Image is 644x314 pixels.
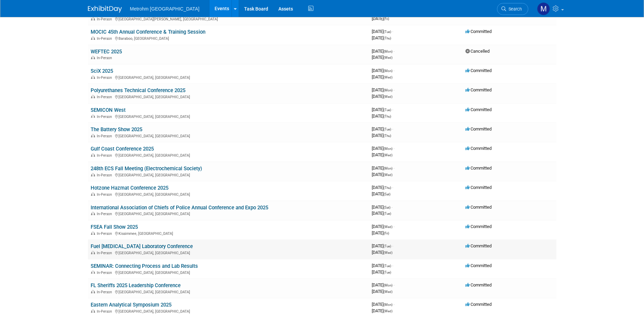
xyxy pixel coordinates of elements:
span: In-Person [97,271,114,275]
span: - [392,243,393,248]
span: [DATE] [372,114,391,119]
a: Gulf Coast Conference 2025 [91,146,154,152]
img: In-Person Event [91,271,95,274]
span: Committed [465,146,492,151]
a: MOCIC 45th Annual Conference & Training Session [91,29,205,35]
span: (Wed) [384,56,392,59]
span: [DATE] [372,126,393,132]
img: In-Person Event [91,95,95,98]
span: (Tue) [384,30,391,34]
span: In-Person [97,153,114,158]
a: The Battery Show 2025 [91,126,142,133]
span: In-Person [97,251,114,255]
span: [DATE] [372,282,394,287]
span: In-Person [97,309,114,314]
span: (Tue) [384,271,391,274]
span: (Wed) [384,309,392,313]
span: (Tue) [384,244,391,248]
span: (Wed) [384,75,392,79]
span: In-Person [97,134,114,138]
img: In-Person Event [91,173,95,176]
span: [DATE] [372,250,392,255]
span: Committed [465,68,492,73]
span: [DATE] [372,205,392,210]
span: In-Person [97,56,114,60]
a: FL Sheriffs 2025 Leadership Conference [91,282,181,289]
div: [GEOGRAPHIC_DATA], [GEOGRAPHIC_DATA] [91,211,366,216]
div: [GEOGRAPHIC_DATA], [GEOGRAPHIC_DATA] [91,94,366,99]
span: - [391,205,392,210]
div: [GEOGRAPHIC_DATA], [GEOGRAPHIC_DATA] [91,250,366,255]
span: [DATE] [372,172,392,177]
span: (Mon) [384,303,392,307]
img: In-Person Event [91,56,95,59]
div: [GEOGRAPHIC_DATA][PERSON_NAME], [GEOGRAPHIC_DATA] [91,16,366,21]
span: (Wed) [384,225,392,229]
span: [DATE] [372,211,391,216]
div: [GEOGRAPHIC_DATA], [GEOGRAPHIC_DATA] [91,74,366,80]
img: In-Person Event [91,115,95,118]
a: SEMICON West [91,107,126,113]
span: (Tue) [384,212,391,215]
span: [DATE] [372,191,390,196]
img: In-Person Event [91,192,95,196]
div: [GEOGRAPHIC_DATA], [GEOGRAPHIC_DATA] [91,152,366,158]
span: [DATE] [372,165,394,171]
span: [DATE] [372,133,391,138]
a: SEMINAR: Connecting Process and Lab Results [91,263,198,269]
span: [DATE] [372,74,392,80]
span: In-Person [97,192,114,197]
span: (Thu) [384,186,391,190]
span: Search [506,6,522,12]
span: (Thu) [384,36,391,40]
span: (Mon) [384,167,392,170]
span: (Sat) [384,206,390,209]
span: - [393,87,394,92]
span: (Tue) [384,264,391,268]
img: In-Person Event [91,290,95,293]
span: Committed [465,224,492,229]
img: Michelle Simoes [537,2,550,15]
a: International Association of Chiefs of Police Annual Conference and Expo 2025 [91,205,268,211]
a: FSEA Fall Show 2025 [91,224,138,230]
span: In-Person [97,115,114,119]
span: [DATE] [372,68,394,73]
span: (Mon) [384,283,392,287]
a: Polyurethanes Technical Conference 2025 [91,87,185,93]
span: Committed [465,126,492,132]
img: In-Person Event [91,153,95,157]
span: Committed [465,263,492,268]
span: [DATE] [372,55,392,60]
div: Kissimmee, [GEOGRAPHIC_DATA] [91,230,366,236]
span: In-Person [97,36,114,41]
span: [DATE] [372,224,394,229]
span: - [392,29,393,34]
span: - [393,282,394,287]
span: In-Person [97,212,114,216]
a: Eastern Analytical Symposium 2025 [91,302,171,308]
span: Committed [465,282,492,287]
span: In-Person [97,75,114,80]
span: Committed [465,87,492,92]
span: In-Person [97,290,114,294]
span: (Fri) [384,231,389,235]
span: [DATE] [372,269,391,275]
span: Committed [465,205,492,210]
div: Baraboo, [GEOGRAPHIC_DATA] [91,35,366,41]
span: Committed [465,107,492,112]
span: [DATE] [372,146,394,151]
span: - [393,68,394,73]
a: 248th ECS Fall Meeting (Electrochemical Society) [91,165,202,172]
span: [DATE] [372,16,389,21]
span: (Mon) [384,69,392,73]
div: [GEOGRAPHIC_DATA], [GEOGRAPHIC_DATA] [91,172,366,177]
span: - [393,224,394,229]
span: Committed [465,243,492,248]
span: [DATE] [372,35,391,40]
span: (Fri) [384,17,389,21]
span: - [392,126,393,132]
span: [DATE] [372,49,394,54]
span: [DATE] [372,152,392,157]
a: Search [497,3,528,15]
span: [DATE] [372,263,393,268]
